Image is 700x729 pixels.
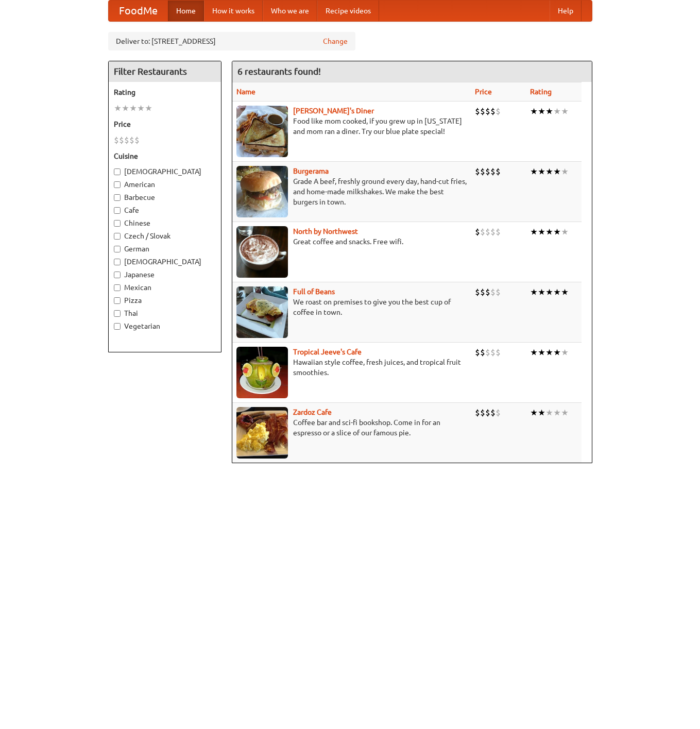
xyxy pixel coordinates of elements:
[561,226,569,238] li: ★
[496,166,501,177] li: $
[114,257,216,267] label: [DEMOGRAPHIC_DATA]
[553,106,561,117] li: ★
[490,286,496,298] li: $
[538,106,545,117] li: ★
[114,310,121,317] input: Thai
[553,347,561,358] li: ★
[485,347,490,358] li: $
[114,231,216,241] label: Czech / Slovak
[137,103,145,114] li: ★
[134,134,140,146] li: $
[114,119,216,129] h5: Price
[485,166,490,177] li: $
[236,357,467,378] p: Hawaiian style coffee, fresh juices, and tropical fruit smoothies.
[545,166,553,177] li: ★
[496,286,501,298] li: $
[490,106,496,117] li: $
[236,166,288,217] img: burgerama.jpg
[114,297,121,304] input: Pizza
[538,347,545,358] li: ★
[480,286,485,298] li: $
[129,103,137,114] li: ★
[553,166,561,177] li: ★
[114,192,216,202] label: Barbecue
[485,407,490,418] li: $
[114,218,216,228] label: Chinese
[236,116,467,137] p: Food like mom cooked, if you grew up in [US_STATE] and mom ran a diner. Try our blue plate special!
[237,66,321,76] ng-pluralize: 6 restaurants found!
[485,286,490,298] li: $
[145,103,152,114] li: ★
[114,166,216,177] label: [DEMOGRAPHIC_DATA]
[545,106,553,117] li: ★
[530,166,538,177] li: ★
[114,103,122,114] li: ★
[114,207,121,214] input: Cafe
[114,321,216,331] label: Vegetarian
[530,226,538,238] li: ★
[236,236,467,247] p: Great coffee and snacks. Free wifi.
[530,286,538,298] li: ★
[538,166,545,177] li: ★
[545,226,553,238] li: ★
[114,269,216,280] label: Japanese
[496,226,501,238] li: $
[114,272,121,278] input: Japanese
[553,286,561,298] li: ★
[490,226,496,238] li: $
[530,407,538,418] li: ★
[236,347,288,398] img: jeeves.jpg
[561,106,569,117] li: ★
[496,407,501,418] li: $
[550,1,582,21] a: Help
[114,168,121,175] input: [DEMOGRAPHIC_DATA]
[114,205,216,215] label: Cafe
[114,233,121,240] input: Czech / Slovak
[263,1,317,21] a: Who we are
[109,61,221,82] h4: Filter Restaurants
[496,347,501,358] li: $
[114,259,121,265] input: [DEMOGRAPHIC_DATA]
[114,179,216,190] label: American
[538,226,545,238] li: ★
[293,227,358,235] a: North by Northwest
[119,134,124,146] li: $
[124,134,129,146] li: $
[475,106,480,117] li: $
[480,347,485,358] li: $
[168,1,204,21] a: Home
[114,181,121,188] input: American
[485,226,490,238] li: $
[114,220,121,227] input: Chinese
[114,282,216,293] label: Mexican
[490,347,496,358] li: $
[561,286,569,298] li: ★
[122,103,129,114] li: ★
[323,36,348,46] a: Change
[561,407,569,418] li: ★
[480,106,485,117] li: $
[480,226,485,238] li: $
[236,106,288,157] img: sallys.jpg
[114,295,216,306] label: Pizza
[204,1,263,21] a: How it works
[293,408,332,416] a: Zardoz Cafe
[114,284,121,291] input: Mexican
[475,407,480,418] li: $
[236,176,467,207] p: Grade A beef, freshly ground every day, hand-cut fries, and home-made milkshakes. We make the bes...
[475,286,480,298] li: $
[293,287,335,296] b: Full of Beans
[530,106,538,117] li: ★
[114,134,119,146] li: $
[293,348,362,356] a: Tropical Jeeve's Cafe
[475,226,480,238] li: $
[114,87,216,97] h5: Rating
[109,1,168,21] a: FoodMe
[553,226,561,238] li: ★
[129,134,134,146] li: $
[236,407,288,459] img: zardoz.jpg
[236,417,467,438] p: Coffee bar and sci-fi bookshop. Come in for an espresso or a slice of our famous pie.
